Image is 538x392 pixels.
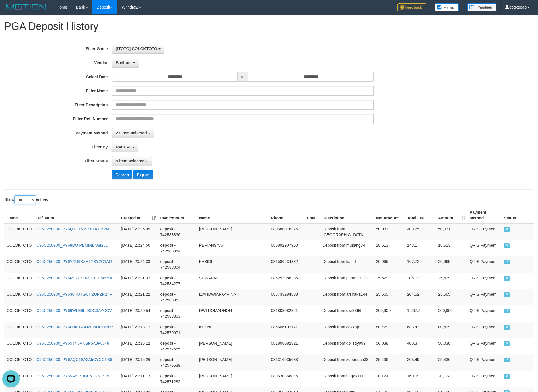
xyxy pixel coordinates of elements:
td: COLOKTOTO [4,338,34,354]
span: Steihom [116,60,132,65]
label: Show entries [4,195,48,204]
td: IZAHDWIAFKARINA [197,289,269,305]
td: [DATE] 20:25:09 [119,224,158,240]
td: deposit - 742584277 [158,273,197,289]
td: 80,429 [436,322,467,338]
span: 5 item selected [116,159,145,163]
a: C95C250930_PY638HUTGUNZUPZP2TF [36,292,112,297]
td: 400.25 [405,224,436,240]
a: C95C250930_PY66WLE6L68DG3AYQCV [36,308,112,313]
th: Total Fee [405,207,436,224]
th: Phone [269,207,305,224]
td: 25,629 [436,273,467,289]
td: [DATE] 20:24:33 [119,256,158,273]
td: 085253988285 [269,273,305,289]
th: Name [197,207,269,224]
td: deposit - 742576539 [158,354,197,371]
td: 25,565 [436,289,467,305]
td: 200,900 [436,305,467,322]
td: KASIDI [197,256,269,273]
td: 50,038 [374,338,405,354]
td: [PERSON_NAME] [197,224,269,240]
td: COLOKTOTO [4,354,34,371]
td: QRIS Payment [467,224,502,240]
td: 1,607.2 [405,305,436,322]
span: 23 item selected [116,131,147,135]
a: C95C250930_PY65TN5VNSP5A8F8848 [36,341,109,346]
td: Deposit from kasidi [320,256,374,273]
td: 081808082821 [269,338,305,354]
img: Feedback.jpg [397,3,426,11]
td: Deposit from musang34 [320,240,374,256]
td: Deposit from bagosxxx [320,371,374,387]
button: 5 item selected [112,156,152,166]
th: Ref. Num [34,207,119,224]
th: Invoice Num [158,207,197,224]
td: 20,965 [374,256,405,273]
button: Export [133,170,153,179]
img: Button%20Memo.svg [435,3,459,11]
td: 148.1 [405,240,436,256]
td: deposit - 742588836 [158,224,197,240]
td: 160.99 [405,371,436,387]
h1: PGA Deposit History [4,21,534,32]
span: PAID [504,292,510,297]
td: [DATE] 20:11:13 [119,371,158,387]
span: PAID [504,309,510,313]
td: QRIS Payment [467,305,502,322]
td: SUWARNI [197,273,269,289]
td: deposit - 742571282 [158,371,197,387]
td: KUSNO [197,322,269,338]
a: C95C250930_PY68DOIPBMINBO8I2JU [36,243,108,248]
th: Net Amount [374,207,405,224]
td: QRIS Payment [467,240,502,256]
td: Deposit from [GEOGRAPHIC_DATA] [320,224,374,240]
td: QRIS Payment [467,256,502,273]
span: PAID [504,374,510,379]
td: [DATE] 20:18:12 [119,322,158,338]
td: Deposit from arshaka144 [320,289,374,305]
span: PAID [504,243,510,248]
a: C95C250930_PY6YXU9XZH1YSY2G1AR [36,259,112,264]
td: deposit - 742577555 [158,338,197,354]
td: Deposit from colojpp [320,322,374,338]
td: 50,031 [436,224,467,240]
td: QRIS Payment [467,289,502,305]
td: 081808082821 [269,305,305,322]
td: 085892907960 [269,240,305,256]
td: Deposit from dolisdy999 [320,338,374,354]
td: 400.3 [405,338,436,354]
td: 25,629 [374,273,405,289]
td: deposit - 742588004 [158,256,197,273]
td: 20,124 [436,371,467,387]
button: Open LiveChat chat widget [2,2,20,19]
td: COLOKTOTO [4,289,34,305]
td: [DATE] 20:21:22 [119,289,158,305]
span: to [238,72,248,82]
td: 204.52 [405,289,436,305]
img: MOTION_logo.png [4,3,48,11]
td: QRIS Payment [467,273,502,289]
td: 081586234832 [269,256,305,273]
td: QRIS Payment [467,338,502,354]
td: Deposit from dwi3366 [320,305,374,322]
span: PAID [504,276,510,281]
td: deposit - 742579971 [158,322,197,338]
td: COLOKTOTO [4,305,34,322]
button: Search [112,170,133,179]
td: COLOKTOTO [4,256,34,273]
td: 200,900 [374,305,405,322]
td: [DATE] 20:21:37 [119,273,158,289]
td: 167.72 [405,256,436,273]
td: 18,513 [374,240,405,256]
span: PAID [504,341,510,346]
td: COLOKTOTO [4,224,34,240]
td: QRIS Payment [467,354,502,371]
td: [DATE] 20:15:26 [119,354,158,371]
th: Description [320,207,374,224]
td: 089630868845 [269,371,305,387]
td: 50,031 [374,224,405,240]
td: 80,429 [374,322,405,338]
img: panduan.png [467,3,496,11]
th: Amount: activate to sort column ascending [436,207,467,224]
